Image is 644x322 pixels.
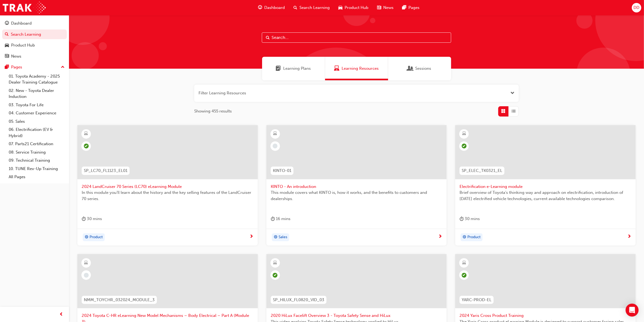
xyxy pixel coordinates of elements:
[60,311,64,318] span: prev-icon
[460,313,631,319] span: 2024 Yaris Cross Product Training
[462,273,467,278] span: learningRecordVerb_PASS-icon
[462,297,491,303] span: YARC-PROD-EL
[84,130,88,137] span: learningResourceType_ELEARNING-icon
[462,144,467,148] span: learningRecordVerb_COMPLETE-icon
[510,90,514,96] button: Open the filter
[462,130,466,137] span: learningResourceType_ELEARNING-icon
[455,125,636,246] a: SP_ELEC_TK0321_ELElectrification e-Learning moduleBrief overview of Toyota’s thinking way and app...
[377,4,381,11] span: news-icon
[6,72,67,87] a: 01. Toyota Academy - 2025 Dealer Training Catalogue
[415,65,431,72] span: Sessions
[274,234,278,241] span: target-icon
[2,51,67,61] a: News
[6,156,67,165] a: 09. Technical Training
[2,62,67,72] button: Pages
[249,234,253,239] span: next-icon
[293,4,297,11] span: search-icon
[2,17,67,62] button: DashboardSearch LearningProduct HubNews
[6,125,67,140] a: 06. Electrification (EV & Hybrid)
[271,313,442,319] span: 2020 HiLux Facelift Overview 3 - Toyota Safety Sense and HiLux
[82,184,253,190] span: 2024 LandCruiser 70 Series (LC70) eLearning Module
[273,168,291,174] span: KINTO-01
[5,54,9,59] span: news-icon
[273,130,277,137] span: learningResourceType_ELEARNING-icon
[462,168,502,174] span: SP_ELEC_TK0321_EL
[82,215,102,222] div: 30 mins
[273,260,277,267] span: learningResourceType_ELEARNING-icon
[84,168,127,174] span: SP_LC70_FL1123_EL01
[11,53,21,59] div: News
[6,117,67,126] a: 05. Sales
[460,190,631,202] span: Brief overview of Toyota’s thinking way and approach on electrification, introduction of [DATE] e...
[373,2,398,13] a: news-iconNews
[194,108,232,114] span: Showing 455 results
[402,4,406,11] span: pages-icon
[338,4,342,11] span: car-icon
[264,5,285,11] span: Dashboard
[271,190,442,202] span: This module covers what KINTO is, how it works, and the benefits to customers and dealerships.
[462,260,466,267] span: learningResourceType_ELEARNING-icon
[254,2,289,13] a: guage-iconDashboard
[2,18,67,28] a: Dashboard
[512,108,516,114] span: List
[633,5,639,11] span: DD
[6,101,67,109] a: 03. Toyota For Life
[85,234,88,241] span: target-icon
[262,32,451,43] input: Search...
[388,57,451,80] a: SessionsSessions
[11,64,22,70] div: Pages
[460,215,480,222] div: 30 mins
[82,215,86,222] span: duration-icon
[3,2,46,14] a: Trak
[266,125,447,246] a: KINTO-01KINTO - An introductionThis module covers what KINTO is, how it works, and the benefits t...
[627,234,631,239] span: next-icon
[271,184,442,190] span: KINTO - An introduction
[2,29,67,39] a: Search Learning
[5,21,9,26] span: guage-icon
[11,42,35,48] div: Product Hub
[84,260,88,267] span: learningResourceType_ELEARNING-icon
[273,273,278,278] span: learningRecordVerb_COMPLETE-icon
[501,108,506,114] span: Grid
[463,234,466,241] span: target-icon
[11,20,32,26] div: Dashboard
[266,35,270,41] span: Search
[438,234,442,239] span: next-icon
[325,57,388,80] a: Learning ResourcesLearning Resources
[279,234,287,240] span: Sales
[398,2,424,13] a: pages-iconPages
[460,184,631,190] span: Electrification e-Learning module
[84,297,155,303] span: NMM_TOYCHR_032024_MODULE_3
[2,40,67,50] a: Product Hub
[262,57,325,80] a: Learning PlansLearning Plans
[5,43,9,48] span: car-icon
[289,2,334,13] a: search-iconSearch Learning
[626,304,639,317] div: Open Intercom Messenger
[84,273,89,278] span: learningRecordVerb_NONE-icon
[82,190,253,202] span: In this module you'll learn about the history and the key selling features of the LandCruiser 70 ...
[271,215,275,222] span: duration-icon
[632,3,641,12] button: DD
[383,5,394,11] span: News
[6,148,67,157] a: 08. Service Training
[5,32,9,37] span: search-icon
[342,65,379,72] span: Learning Resources
[61,64,65,71] span: up-icon
[271,215,290,222] div: 16 mins
[84,144,89,148] span: learningRecordVerb_PASS-icon
[6,87,67,101] a: 02. New - Toyota Dealer Induction
[5,65,9,70] span: pages-icon
[334,2,373,13] a: car-iconProduct Hub
[467,234,481,240] span: Product
[6,140,67,148] a: 07. Parts21 Certification
[6,109,67,117] a: 04. Customer Experience
[345,5,368,11] span: Product Hub
[299,5,330,11] span: Search Learning
[273,297,324,303] span: SP_HILUX_FL0820_VID_03
[283,65,311,72] span: Learning Plans
[408,5,420,11] span: Pages
[6,173,67,181] a: All Pages
[334,65,339,72] span: Learning Resources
